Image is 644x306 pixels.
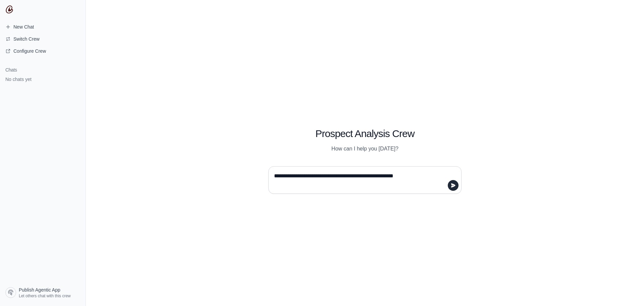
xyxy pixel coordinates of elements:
span: Configure Crew [13,48,46,54]
iframe: Chat Widget [610,274,644,306]
h1: Prospect Analysis Crew [268,128,462,140]
span: Let others chat with this crew [19,293,71,299]
p: How can I help you [DATE]? [268,145,462,153]
span: Publish Agentic App [19,287,60,293]
img: CrewAI Logo [5,5,13,13]
a: Configure Crew [3,46,83,56]
a: Publish Agentic App Let others chat with this crew [3,285,83,301]
span: New Chat [13,24,34,30]
span: Switch Crew [13,36,40,42]
a: New Chat [3,21,83,32]
button: Switch Crew [3,34,83,44]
